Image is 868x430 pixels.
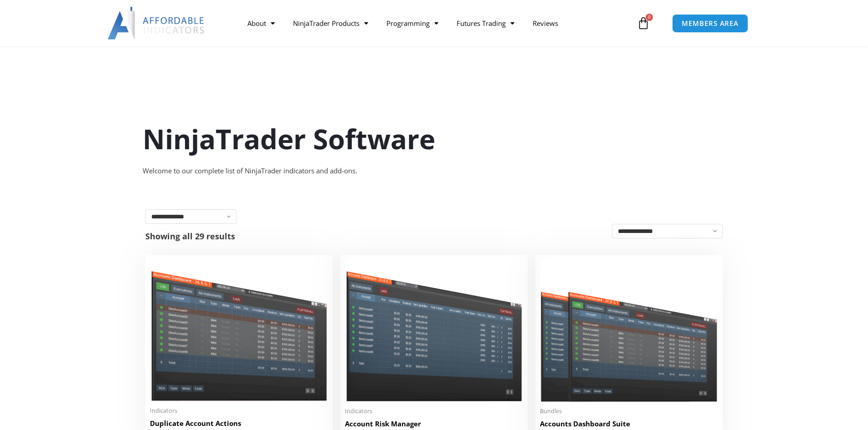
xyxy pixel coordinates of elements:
[623,10,663,36] a: 0
[143,120,726,158] h1: NinjaTrader Software
[377,13,447,34] a: Programming
[345,419,523,429] h2: Account Risk Manager
[143,165,726,177] div: Welcome to our complete list of NinjaTrader indicators and add-ons.
[108,7,205,40] img: LogoAI | Affordable Indicators – NinjaTrader
[447,13,524,34] a: Futures Trading
[238,13,284,34] a: About
[682,20,739,27] span: MEMBERS AREA
[145,232,235,240] p: Showing all 29 results
[150,419,328,428] h2: Duplicate Account Actions
[150,407,328,415] span: Indicators
[646,14,653,21] span: 0
[345,407,523,415] span: Indicators
[540,419,718,429] h2: Accounts Dashboard Suite
[612,224,723,238] select: Shop order
[524,13,567,34] a: Reviews
[238,13,635,34] nav: Menu
[540,260,718,402] img: Accounts Dashboard Suite
[672,14,748,33] a: MEMBERS AREA
[284,13,377,34] a: NinjaTrader Products
[540,407,718,415] span: Bundles
[150,260,328,401] img: Duplicate Account Actions
[345,260,523,401] img: Account Risk Manager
